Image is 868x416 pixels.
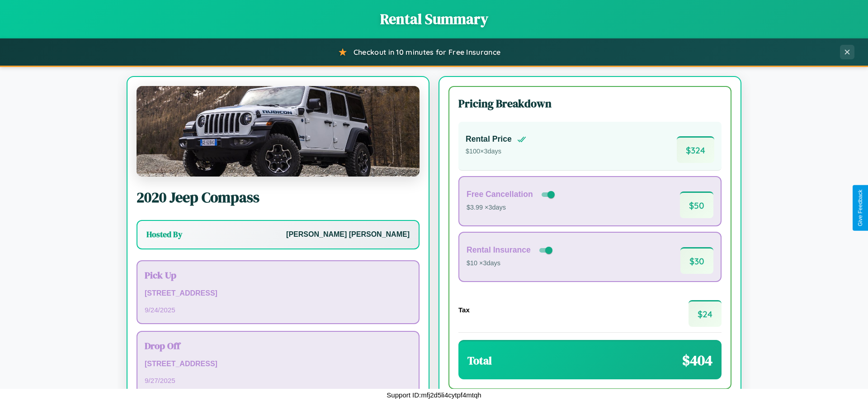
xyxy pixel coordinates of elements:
[458,306,470,314] h4: Tax
[467,190,533,199] h4: Free Cancellation
[145,304,411,316] p: 9 / 24 / 2025
[354,48,500,57] span: Checkout in 10 minutes for Free Insurance
[857,190,863,226] div: Give Feedback
[286,228,410,241] p: [PERSON_NAME] [PERSON_NAME]
[145,374,411,387] p: 9 / 27 / 2025
[467,202,557,214] p: $3.99 × 3 days
[387,389,481,401] p: Support ID: mfj2d5li4cytpf4mtqh
[467,353,492,368] h3: Total
[137,187,420,207] h2: 2020 Jeep Compass
[467,258,554,269] p: $10 × 3 days
[680,247,713,274] span: $ 30
[9,9,859,29] h1: Rental Summary
[145,268,411,282] h3: Pick Up
[682,350,712,370] span: $ 404
[466,134,512,144] h4: Rental Price
[458,96,722,111] h3: Pricing Breakdown
[689,300,722,327] span: $ 24
[137,86,420,177] img: Jeep Compass
[680,191,713,218] span: $ 50
[466,146,526,158] p: $ 100 × 3 days
[467,245,531,255] h4: Rental Insurance
[145,287,411,300] p: [STREET_ADDRESS]
[677,136,714,163] span: $ 324
[146,229,182,240] h3: Hosted By
[145,339,411,352] h3: Drop Off
[145,358,411,371] p: [STREET_ADDRESS]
